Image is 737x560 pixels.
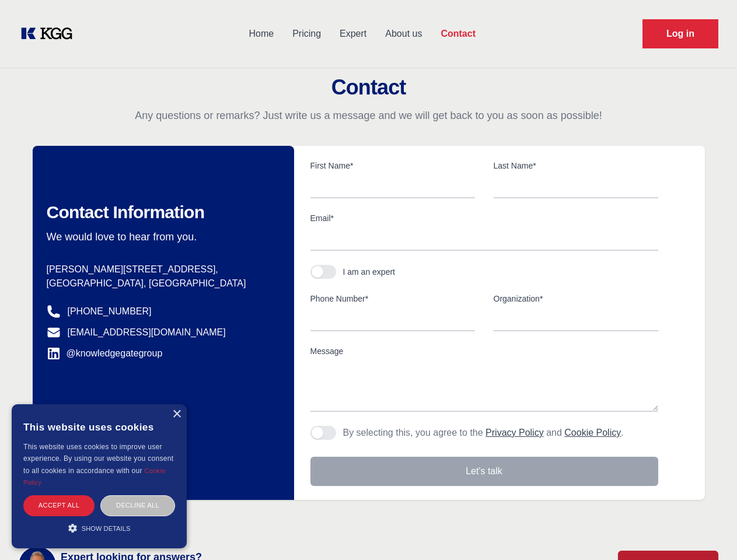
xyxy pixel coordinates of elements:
[47,230,275,244] p: We would love to hear from you.
[82,525,131,532] span: Show details
[172,410,181,419] div: Close
[23,413,175,441] div: This website uses cookies
[564,428,621,437] a: Cookie Policy
[494,293,658,304] label: Organization*
[642,19,718,48] a: Request Demo
[376,19,431,49] a: About us
[310,457,658,486] button: Let's talk
[310,160,475,171] label: First Name*
[23,443,173,475] span: This website uses cookies to improve user experience. By using our website you consent to all coo...
[47,262,275,276] p: [PERSON_NAME][STREET_ADDRESS],
[19,24,82,43] a: KOL Knowledge Platform: Talk to Key External Experts (KEE)
[310,345,658,357] label: Message
[23,467,166,486] a: Cookie Policy
[485,428,544,437] a: Privacy Policy
[47,346,163,360] a: @knowledgegategroup
[343,266,396,278] div: I am an expert
[47,276,275,290] p: [GEOGRAPHIC_DATA], [GEOGRAPHIC_DATA]
[14,108,723,123] p: Any questions or remarks? Just write us a message and we will get back to you as soon as possible!
[330,19,376,49] a: Expert
[23,495,95,516] div: Accept all
[343,426,624,440] p: By selecting this, you agree to the and .
[310,293,475,304] label: Phone Number*
[23,522,175,534] div: Show details
[100,495,175,516] div: Decline all
[494,160,658,171] label: Last Name*
[47,202,275,223] h2: Contact Information
[679,504,737,560] iframe: Chat Widget
[14,76,723,99] h2: Contact
[68,325,226,339] a: [EMAIL_ADDRESS][DOMAIN_NAME]
[239,19,283,49] a: Home
[68,304,152,318] a: [PHONE_NUMBER]
[431,19,485,49] a: Contact
[310,212,658,224] label: Email*
[283,19,330,49] a: Pricing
